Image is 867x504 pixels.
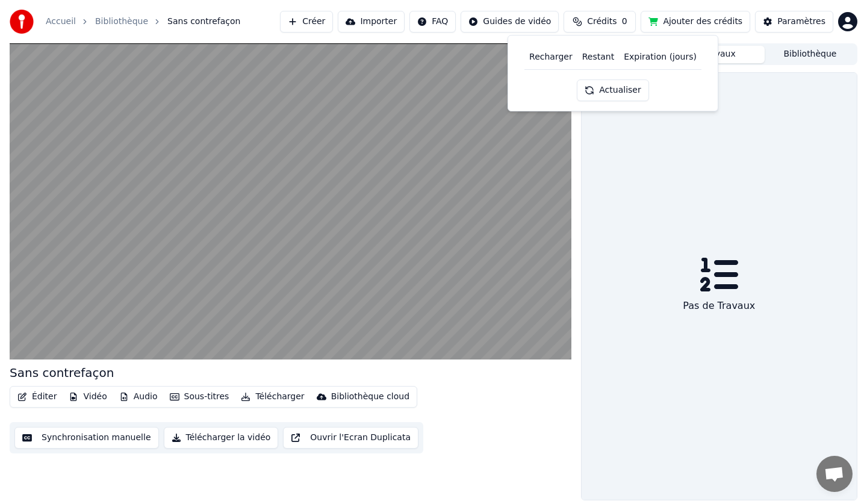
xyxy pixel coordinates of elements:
[338,11,405,33] button: Importer
[577,45,619,69] th: Restant
[461,11,559,33] button: Guides de vidéo
[777,16,825,28] div: Paramètres
[10,10,34,34] img: youka
[564,11,636,33] button: Crédits0
[14,427,159,449] button: Synchronisation manuelle
[331,391,409,403] div: Bibliothèque cloud
[816,456,853,492] div: Ouvrir le chat
[114,388,163,405] button: Audio
[64,388,111,405] button: Vidéo
[46,16,241,28] nav: breadcrumb
[622,16,627,28] span: 0
[587,16,617,28] span: Crédits
[164,427,279,449] button: Télécharger la vidéo
[280,11,333,33] button: Créer
[236,388,309,405] button: Télécharger
[10,364,114,381] div: Sans contrefaçon
[641,11,750,33] button: Ajouter des crédits
[674,46,765,63] button: Travaux
[283,427,418,449] button: Ouvrir l'Ecran Duplicata
[524,45,577,69] th: Recharger
[619,45,701,69] th: Expiration (jours)
[13,388,61,405] button: Éditer
[755,11,833,33] button: Paramètres
[577,79,648,101] button: Actualiser
[409,11,456,33] button: FAQ
[765,46,856,63] button: Bibliothèque
[678,294,760,318] div: Pas de Travaux
[165,388,234,405] button: Sous-titres
[167,16,240,28] span: Sans contrefaçon
[46,16,76,28] a: Accueil
[95,16,148,28] a: Bibliothèque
